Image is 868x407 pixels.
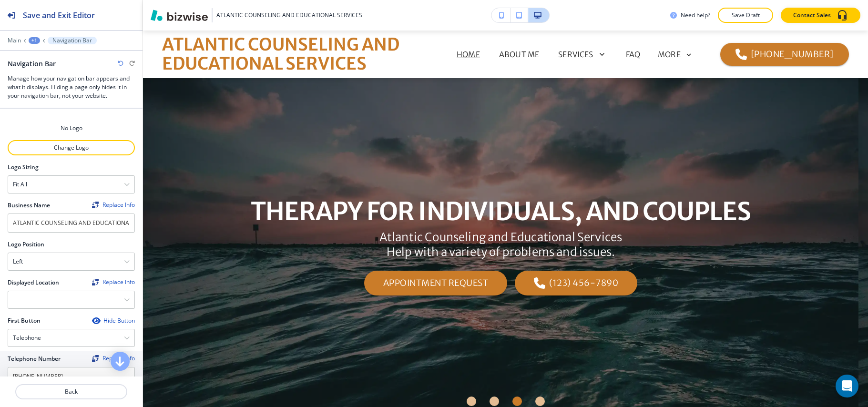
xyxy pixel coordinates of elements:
[8,37,21,44] button: Main
[92,279,135,285] button: ReplaceReplace Info
[658,51,681,59] p: MORE
[8,140,135,155] button: Change Logo
[52,37,92,44] p: Navigation Bar
[8,74,135,100] h3: Manage how your navigation bar appears and what it displays. Hiding a page only hides it in your ...
[13,334,41,342] h4: Telephone
[15,384,127,399] button: Back
[781,8,860,23] button: Contact Sales
[92,355,99,362] img: Replace
[151,10,208,21] img: Bizwise Logo
[162,35,427,73] h3: ATLANTIC COUNSELING AND EDUCATIONAL SERVICES
[151,8,362,22] button: ATLANTIC COUNSELING AND EDUCATIONAL SERVICES
[216,11,362,20] h3: ATLANTIC COUNSELING AND EDUCATIONAL SERVICES
[13,257,23,266] h4: Left
[92,279,135,286] span: Find and replace this information across Bizwise
[730,11,761,20] p: Save Draft
[92,202,135,209] span: Find and replace this information across Bizwise
[499,49,539,60] p: ABOUT ME
[251,195,751,228] p: THERAPY FOR INDIVIDUALS, AND COUPLES
[92,202,135,208] button: ReplaceReplace Info
[92,202,99,208] img: Replace
[8,163,39,172] h2: Logo Sizing
[457,49,480,60] p: HOME
[8,355,61,363] h2: Telephone Number
[681,11,710,20] h3: Need help?
[836,375,858,397] div: Open Intercom Messenger
[8,240,44,249] h2: Logo Position
[29,37,40,44] button: +1
[8,316,41,325] h2: First Button
[92,279,135,285] div: Replace Info
[92,355,135,363] span: Find and replace this information across Bizwise
[793,11,831,20] p: Contact Sales
[92,317,135,325] button: Hide Button
[92,355,135,362] div: Replace Info
[364,271,508,295] button: APPOINTMENT REQUEST
[718,8,773,23] button: Save Draft
[8,367,135,386] input: Ex. 561-222-1111
[626,49,641,60] p: FAQ
[23,10,95,21] h2: Save and Exit Editor
[558,49,593,60] p: SERVICES
[515,271,637,295] a: (123) 456-7890
[48,37,97,44] button: Navigation Bar
[657,46,705,61] div: MORE
[8,59,56,69] h2: Navigation Bar
[92,202,135,208] div: Replace Info
[92,355,135,362] button: ReplaceReplace Info
[9,143,134,152] p: Change Logo
[379,230,623,244] p: Atlantic Counseling and Educational Services
[8,201,50,210] h2: Business Name
[61,124,82,132] h4: No Logo
[13,180,27,189] h4: Fit all
[92,279,99,285] img: Replace
[8,278,59,287] h2: Displayed Location
[16,387,126,396] p: Back
[720,43,849,66] a: [PHONE_NUMBER]
[379,244,623,259] p: Help with a variety of problems and issues.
